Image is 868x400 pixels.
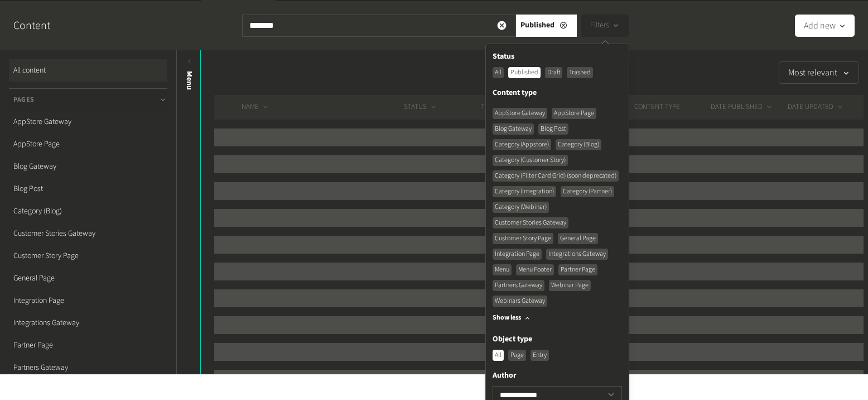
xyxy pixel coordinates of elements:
div: Blog Post [538,123,568,135]
div: AppStore Gateway [493,108,547,119]
div: Menu [493,264,512,275]
div: Category (Partner) [561,186,614,197]
button: Show less [493,311,530,325]
h2: Content [13,17,76,34]
a: Partner Page [9,334,167,356]
div: Category (Filter Card Grid) (soon deprecated) [493,170,619,182]
div: Trashed [567,67,593,78]
button: Add new [795,15,855,37]
span: Pages [13,95,35,105]
div: Customer Stories Gateway [493,217,568,228]
a: Integrations Gateway [9,312,167,334]
a: Blog Gateway [9,155,167,178]
th: Translations [480,95,557,120]
div: Draft [545,67,562,78]
a: Partners Gateway [9,356,167,379]
div: Integrations Gateway [546,249,608,260]
div: Menu Footer [516,264,554,275]
div: General Page [558,233,598,244]
div: Blog Gateway [493,123,534,135]
button: DATE PUBLISHED [711,102,774,113]
div: Published [508,67,541,78]
a: Category (Blog) [9,200,167,222]
div: All [493,67,504,78]
label: Object type [493,334,532,345]
div: Partner Page [558,264,597,275]
label: Author [493,370,622,382]
button: Most relevant [779,61,859,84]
div: Category (Customer Story) [493,155,568,166]
div: Category (Blog) [556,139,601,150]
span: Menu [184,71,195,90]
div: Entry [531,350,549,361]
a: All content [9,59,167,82]
a: Integration Page [9,289,167,312]
th: CONTENT TYPE [634,95,711,120]
div: Integration Page [493,249,542,260]
div: Webinar Page [549,280,591,291]
div: Page [508,350,526,361]
div: All [493,350,504,361]
a: General Page [9,267,167,289]
a: Customer Story Page [9,245,167,267]
div: AppStore Page [552,108,596,119]
button: DATE UPDATED [788,102,845,113]
span: published [520,20,554,31]
div: Category (Integration) [493,186,556,197]
label: Content type [493,87,622,99]
button: Filters [581,15,629,37]
a: Blog Post [9,178,167,200]
a: AppStore Gateway [9,111,167,133]
div: Category (Webinar) [493,202,549,213]
button: NAME [242,102,270,113]
div: Webinars Gateway [493,296,547,307]
a: AppStore Page [9,133,167,155]
span: Filters [590,20,609,31]
div: Customer Story Page [493,233,553,244]
div: Category (Appstore) [493,139,551,150]
a: Customer Stories Gateway [9,222,167,245]
button: STATUS [404,102,438,113]
label: Status [493,51,514,62]
div: Partners Gateway [493,280,544,291]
